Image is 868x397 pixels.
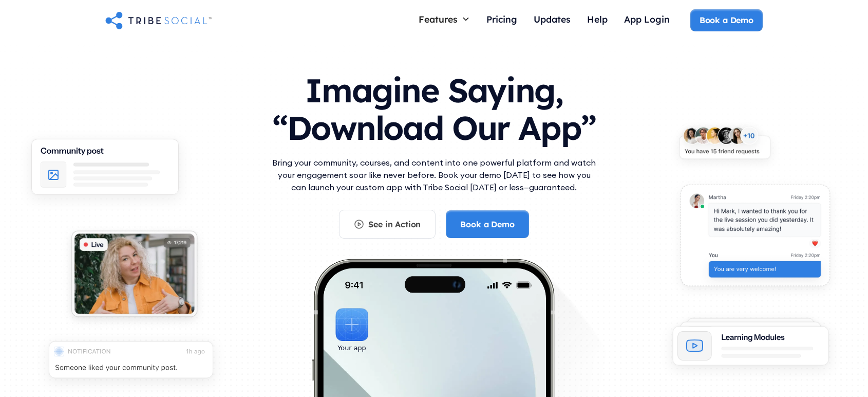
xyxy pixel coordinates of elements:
a: Book a Demo [446,210,529,238]
a: See in Action [339,210,436,239]
a: Book a Demo [690,9,763,31]
div: Help [587,13,608,25]
img: An illustration of push notification [35,331,227,395]
img: An illustration of New friends requests [668,119,781,173]
img: An illustration of Live video [61,223,208,331]
h1: Imagine Saying, “Download Our App” [270,61,598,152]
img: An illustration of chat [668,176,842,301]
a: Help [579,9,616,31]
div: Features [410,9,478,29]
p: Bring your community, courses, and content into one powerful platform and watch your engagement s... [270,156,598,193]
div: Updates [534,13,571,25]
div: App Login [624,13,670,25]
img: An illustration of Learning Modules [659,311,842,382]
img: An illustration of Community Feed [17,129,193,212]
a: App Login [616,9,678,31]
a: Updates [525,9,579,31]
div: Pricing [486,13,517,25]
a: home [105,10,212,30]
div: See in Action [368,219,421,230]
div: Features [419,13,458,25]
div: Your app [337,342,366,354]
a: Pricing [478,9,525,31]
